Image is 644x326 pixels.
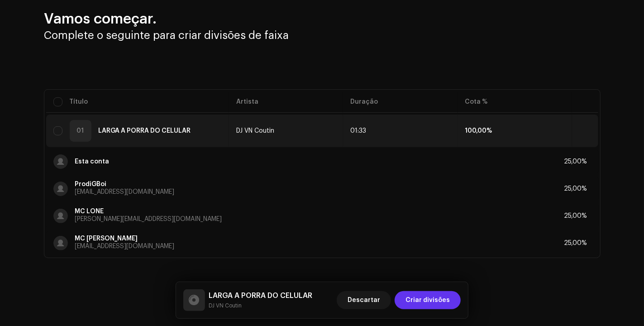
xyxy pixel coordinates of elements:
[99,128,191,134] strong: LARGA A PORRA DO CELULAR
[236,128,274,134] span: DJ VN Coutin
[405,291,450,309] span: Criar divisões
[75,215,222,224] p: [PERSON_NAME][EMAIL_ADDRESS][DOMAIN_NAME]
[337,291,391,309] button: Descartar
[44,28,600,43] h3: Complete o seguinte para criar divisões de faixa
[209,290,312,301] h5: LARGA A PORRA DO CELULAR
[348,291,380,309] span: Descartar
[564,240,587,246] div: 25,00%
[564,186,587,192] div: 25,00%
[209,301,312,310] small: LARGA A PORRA DO CELULAR
[564,213,587,219] div: 25,00%
[564,158,587,165] div: 25,00%
[465,128,492,134] strong: 100,00%
[350,128,366,134] span: 93
[395,291,461,309] button: Criar divisões
[75,242,175,251] p: [EMAIL_ADDRESS][DOMAIN_NAME]
[75,187,175,197] p: [EMAIL_ADDRESS][DOMAIN_NAME]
